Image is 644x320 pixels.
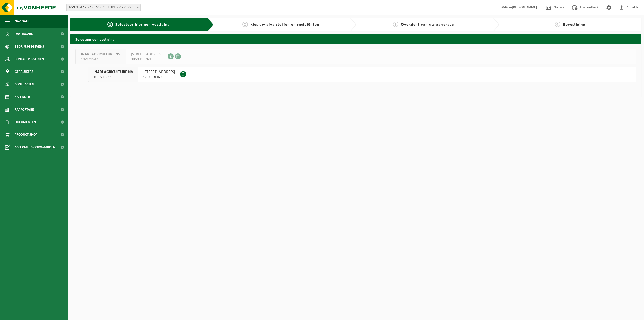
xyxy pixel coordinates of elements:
[15,103,34,116] span: Rapportage
[15,78,34,91] span: Contracten
[563,23,585,27] span: Bevestiging
[15,28,33,40] span: Dashboard
[107,22,113,27] span: 1
[250,23,319,27] span: Kies uw afvalstoffen en recipiënten
[242,22,248,27] span: 2
[88,67,636,82] button: INARI AGRICULTURE NV 10-971599 [STREET_ADDRESS]9850 DEINZE
[401,23,454,27] span: Overzicht van uw aanvraag
[93,75,133,80] span: 10-971599
[15,116,36,128] span: Documenten
[143,75,175,80] span: 9850 DEINZE
[15,91,30,103] span: Kalender
[393,22,398,27] span: 3
[131,52,163,57] span: [STREET_ADDRESS]
[512,6,537,9] strong: [PERSON_NAME]
[66,4,141,11] span: 10-971547 - INARI AGRICULTURE NV - DEINZE
[81,57,120,62] span: 10-971547
[131,57,163,62] span: 9850 DEINZE
[15,15,30,28] span: Navigatie
[15,128,37,141] span: Product Shop
[15,65,33,78] span: Gebruikers
[15,53,44,65] span: Contactpersonen
[15,40,44,53] span: Bedrijfsgegevens
[93,69,133,75] span: INARI AGRICULTURE NV
[67,4,140,11] span: 10-971547 - INARI AGRICULTURE NV - DEINZE
[81,52,120,57] span: INARI AGRICULTURE NV
[70,34,641,44] h2: Selecteer een vestiging
[15,141,55,154] span: Acceptatievoorwaarden
[555,22,560,27] span: 4
[115,23,170,27] span: Selecteer hier een vestiging
[143,69,175,75] span: [STREET_ADDRESS]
